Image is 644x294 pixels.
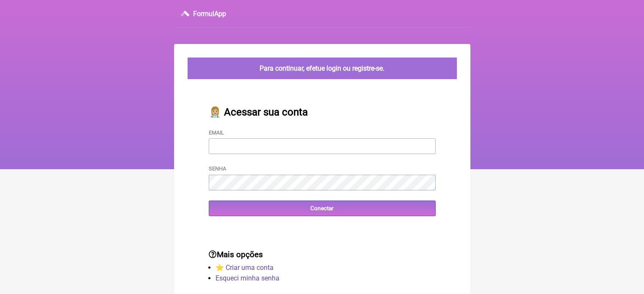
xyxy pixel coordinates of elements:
div: Para continuar, efetue login ou registre-se. [188,58,457,79]
h3: Mais opções [209,250,436,259]
h3: FormulApp [193,10,226,18]
input: Conectar [209,201,436,216]
h2: 👩🏼‍⚕️ Acessar sua conta [209,106,436,118]
a: ⭐️ Criar uma conta [216,264,274,272]
label: Email [209,129,224,136]
label: Senha [209,165,226,172]
a: Esqueci minha senha [216,274,279,282]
